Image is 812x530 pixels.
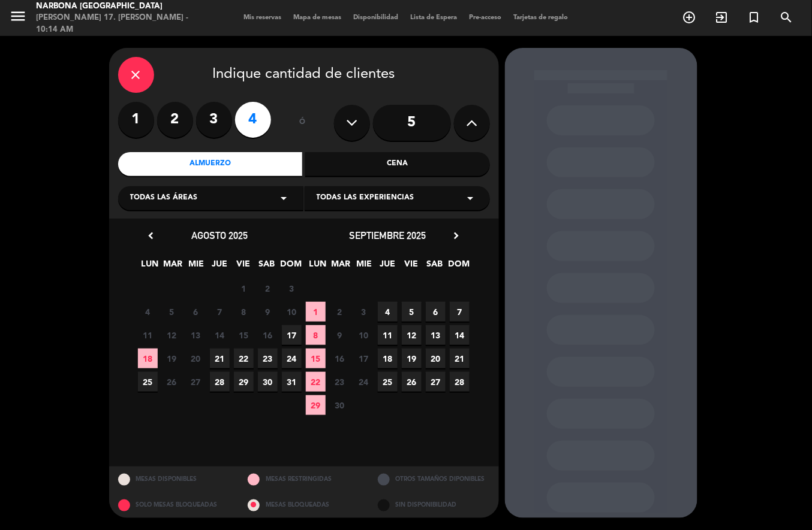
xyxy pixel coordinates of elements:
[280,257,300,277] span: DOM
[378,257,398,277] span: JUE
[235,102,271,138] label: 4
[162,349,182,368] span: 19
[162,325,182,345] span: 12
[234,325,254,345] span: 15
[162,302,182,322] span: 5
[36,12,194,35] div: [PERSON_NAME] 17. [PERSON_NAME] - 10:14 AM
[464,191,478,205] i: arrow_drop_down
[402,372,422,392] span: 26
[450,349,470,368] span: 21
[450,325,470,345] span: 14
[747,10,762,25] i: turned_in_not
[378,349,398,368] span: 18
[508,14,575,21] span: Tarjetas de regalo
[378,302,398,322] span: 4
[140,257,160,277] span: LUN
[234,372,254,392] span: 29
[448,257,468,277] span: DOM
[239,492,369,518] div: MESAS BLOQUEADAS
[354,257,374,277] span: MIE
[210,372,230,392] span: 28
[187,257,206,277] span: MIE
[780,10,794,25] i: search
[196,102,232,138] label: 3
[157,102,193,138] label: 2
[450,302,470,322] span: 7
[369,467,499,492] div: OTROS TAMAÑOS DIPONIBLES
[330,302,350,322] span: 2
[234,278,254,298] span: 1
[192,229,248,241] span: agosto 2025
[138,372,158,392] span: 25
[282,302,302,322] span: 10
[306,325,326,345] span: 8
[118,152,303,176] div: Almuerzo
[306,302,326,322] span: 1
[354,349,374,368] span: 17
[306,372,326,392] span: 22
[210,349,230,368] span: 21
[450,229,463,242] i: chevron_right
[186,302,206,322] span: 6
[464,14,508,21] span: Pre-acceso
[234,302,254,322] span: 8
[258,349,278,368] span: 23
[138,325,158,345] span: 11
[282,278,302,298] span: 3
[330,325,350,345] span: 9
[9,7,27,25] i: menu
[425,257,444,277] span: SAB
[426,372,446,392] span: 27
[186,372,206,392] span: 27
[369,492,499,518] div: SIN DISPONIBILIDAD
[282,372,302,392] span: 31
[257,257,276,277] span: SAB
[402,325,422,345] span: 12
[354,302,374,322] span: 3
[283,102,322,144] div: ó
[239,467,369,492] div: MESAS RESTRINGIDAS
[306,349,326,368] span: 15
[109,467,239,492] div: MESAS DISPONIBLES
[682,10,697,25] i: add_circle_outline
[130,192,198,204] span: Todas las áreas
[402,349,422,368] span: 19
[308,257,327,277] span: LUN
[288,14,348,21] span: Mapa de mesas
[109,492,239,518] div: SOLO MESAS BLOQUEADAS
[331,257,351,277] span: MAR
[350,229,426,241] span: septiembre 2025
[186,325,206,345] span: 13
[426,302,446,322] span: 6
[233,257,253,277] span: VIE
[426,349,446,368] span: 20
[118,102,154,138] label: 1
[118,57,490,93] div: Indique cantidad de clientes
[378,372,398,392] span: 25
[210,257,230,277] span: JUE
[450,372,470,392] span: 28
[258,372,278,392] span: 30
[258,325,278,345] span: 16
[258,278,278,298] span: 2
[401,257,421,277] span: VIE
[186,349,206,368] span: 20
[210,302,230,322] span: 7
[234,349,254,368] span: 22
[354,325,374,345] span: 10
[317,192,414,204] span: Todas las experiencias
[330,395,350,415] span: 30
[402,302,422,322] span: 5
[162,372,182,392] span: 26
[238,14,288,21] span: Mis reservas
[138,349,158,368] span: 18
[405,14,464,21] span: Lista de Espera
[348,14,405,21] span: Disponibilidad
[163,257,183,277] span: MAR
[354,372,374,392] span: 24
[277,191,291,205] i: arrow_drop_down
[330,349,350,368] span: 16
[330,372,350,392] span: 23
[9,7,27,29] button: menu
[36,1,194,13] div: Narbona [GEOGRAPHIC_DATA]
